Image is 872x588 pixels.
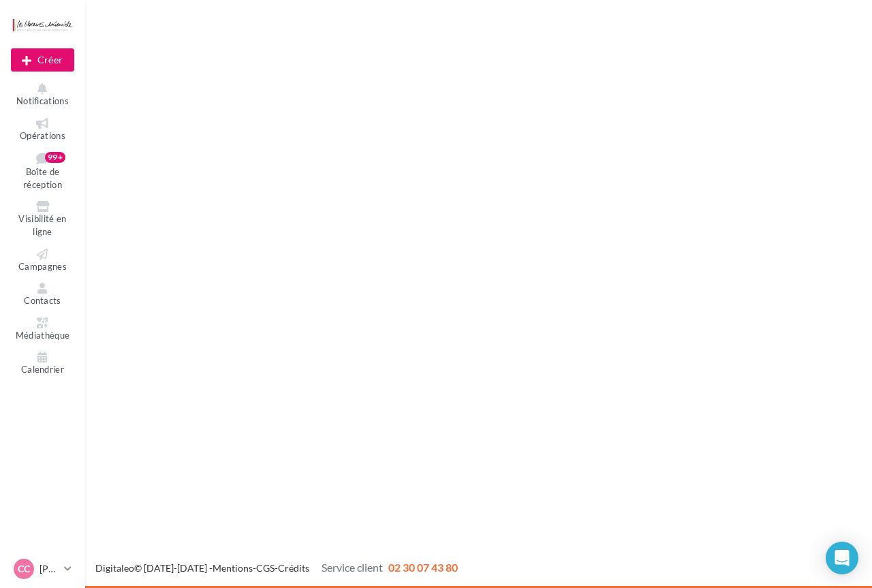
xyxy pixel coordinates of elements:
a: Calendrier [11,349,74,378]
button: Notifications [11,80,74,110]
span: Campagnes [18,261,67,272]
span: Boîte de réception [23,167,62,191]
span: Visibilité en ligne [18,214,66,238]
span: Notifications [16,95,69,106]
div: 99+ [45,152,65,163]
a: Digitaleo [95,562,134,574]
span: © [DATE]-[DATE] - - - [95,562,458,574]
a: Visibilité en ligne [11,198,74,240]
span: CC [18,562,30,576]
span: Service client [322,561,383,574]
span: Opérations [20,130,65,141]
div: Nouvelle campagne [11,48,74,72]
span: 02 30 07 43 80 [388,561,458,574]
span: Calendrier [21,364,64,375]
p: [PERSON_NAME] [40,562,59,576]
a: CGS [256,562,275,574]
span: Contacts [24,295,61,306]
a: CC [PERSON_NAME] [11,556,74,582]
span: Médiathèque [16,330,70,341]
a: Mentions [213,562,253,574]
a: Contacts [11,280,74,309]
button: Créer [11,48,74,72]
a: Campagnes [11,246,74,275]
a: Opérations [11,115,74,144]
a: Crédits [278,562,309,574]
div: Open Intercom Messenger [826,542,858,574]
a: Boîte de réception99+ [11,149,74,193]
a: Médiathèque [11,315,74,344]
